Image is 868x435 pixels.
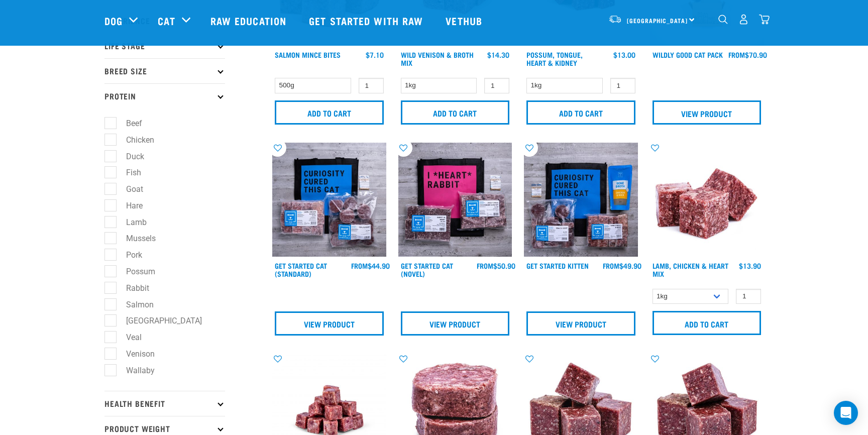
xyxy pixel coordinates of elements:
img: van-moving.png [608,15,622,24]
label: Goat [110,183,147,195]
img: user.png [738,14,749,25]
label: Rabbit [110,282,153,294]
span: FROM [728,53,745,56]
a: Raw Education [200,1,299,41]
div: $13.90 [739,262,761,270]
label: Lamb [110,216,151,229]
p: Health Benefit [104,391,225,416]
label: Pork [110,249,146,261]
label: Wallaby [110,364,159,377]
div: $49.90 [603,262,641,270]
label: Mussels [110,232,160,245]
div: $14.30 [487,51,509,59]
img: NSP Kitten Update [524,143,638,257]
a: Get Started Cat (Standard) [275,264,327,275]
a: Wildly Good Cat Pack [653,53,723,56]
input: Add to cart [653,311,762,335]
img: home-icon-1@2x.png [718,15,728,24]
div: Open Intercom Messenger [834,401,858,425]
a: Salmon Mince Bites [275,53,341,56]
label: Chicken [110,134,158,146]
input: Add to cart [526,100,635,125]
label: Beef [110,117,146,130]
img: 1124 Lamb Chicken Heart Mix 01 [650,143,764,257]
label: Hare [110,199,147,212]
label: Duck [110,150,148,163]
input: Add to cart [401,100,510,125]
span: [GEOGRAPHIC_DATA] [627,19,688,22]
a: View Product [275,311,384,336]
a: Wild Venison & Broth Mix [401,53,474,64]
div: $70.90 [728,51,767,59]
a: Get Started Cat (Novel) [401,264,453,275]
a: View Product [653,100,762,125]
a: Cat [158,13,175,28]
img: Assortment Of Raw Essential Products For Cats Including, Pink And Black Tote Bag With "I *Heart* ... [398,143,512,257]
input: 1 [359,78,384,93]
a: Vethub [436,1,495,41]
a: Possum, Tongue, Heart & Kidney [526,53,583,64]
a: Get Started Kitten [526,264,589,267]
input: 1 [610,78,635,93]
img: home-icon@2x.png [759,14,770,25]
a: View Product [526,311,635,336]
label: Veal [110,331,146,344]
span: FROM [603,264,619,267]
div: $50.90 [477,262,515,270]
label: Venison [110,348,159,360]
span: FROM [477,264,493,267]
label: Salmon [110,298,158,311]
label: Fish [110,166,145,179]
a: Get started with Raw [299,1,436,41]
p: Breed Size [104,58,225,83]
img: Assortment Of Raw Essential Products For Cats Including, Blue And Black Tote Bag With "Curiosity ... [272,143,386,257]
span: FROM [351,264,368,267]
a: View Product [401,311,510,336]
a: Dog [104,13,123,28]
div: $13.00 [613,51,635,59]
div: $44.90 [351,262,390,270]
input: Add to cart [275,100,384,125]
input: 1 [736,289,761,304]
label: Possum [110,265,159,278]
label: [GEOGRAPHIC_DATA] [110,314,206,327]
div: $7.10 [366,51,384,59]
p: Protein [104,83,225,108]
input: 1 [484,78,509,93]
a: Lamb, Chicken & Heart Mix [653,264,728,275]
